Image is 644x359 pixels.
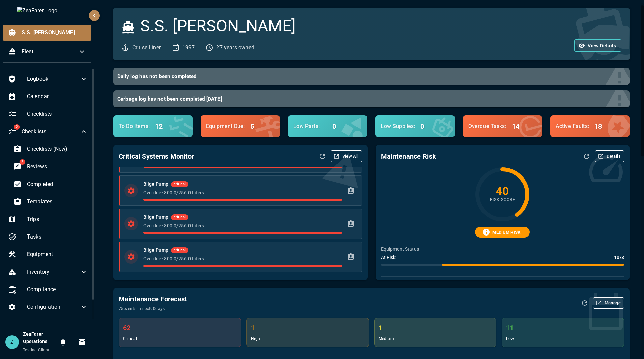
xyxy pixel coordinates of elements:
h6: 62 [123,322,237,333]
button: Refresh Assessment [581,150,592,162]
button: Refresh Forecast [579,297,590,309]
div: Equipment [3,246,93,263]
h6: 0 [332,121,336,132]
div: Completed [8,176,93,192]
h6: 5 [250,121,254,132]
button: Details [595,150,624,162]
p: At Risk [381,254,396,261]
p: 27 years owned [216,44,254,52]
span: Compliance [27,285,88,294]
button: Assign Maintenance Task [345,251,356,263]
div: Compliance [3,281,93,298]
h6: Critical Systems Monitor [119,151,194,162]
p: Cruise Liner [132,44,161,52]
h3: S.S. [PERSON_NAME] [140,17,296,35]
h6: 14 [512,121,519,132]
h6: 1 [251,322,364,333]
p: 10 / 8 [614,254,624,261]
span: 75 events in next 90 days [119,306,165,311]
h6: 12 [155,121,163,132]
h6: Maintenance Forecast [119,294,187,304]
span: low [506,336,514,341]
span: Logbook [27,75,80,83]
p: Active Faults : [556,122,589,130]
span: critical [171,182,188,187]
span: Checklists [27,110,88,118]
span: Risk Score [490,197,515,203]
span: Calendar [27,92,88,101]
h6: 0 [420,121,424,132]
span: high [251,336,260,341]
span: Completed [27,180,88,188]
div: 2Reviews [8,159,93,175]
div: Checklists (New) [8,141,93,157]
h6: Bilge Pump [143,214,168,221]
span: Reviews [27,163,88,171]
h6: 11 [506,322,620,333]
button: Notifications [56,335,70,349]
div: Inventory [3,264,93,280]
span: critical [171,248,188,253]
button: Manage [593,297,624,309]
button: Assign Maintenance Task [345,185,356,196]
span: Checklists (New) [27,145,88,153]
button: View All [331,150,362,162]
h4: 40 [496,185,509,197]
span: Tasks [27,233,88,241]
h6: 1 [379,322,492,333]
span: S.S. [PERSON_NAME] [22,29,86,37]
p: 1997 [182,44,195,52]
div: Tasks [3,229,93,245]
h6: Garbage log has not been completed [DATE] [117,94,620,104]
span: medium [379,336,394,341]
button: Garbage log has not been completed [DATE] [113,90,630,108]
span: critical [171,215,188,220]
span: Checklists [22,128,80,136]
p: Overdue • 800.0 / 256.0 Liters [143,222,342,229]
div: Z [5,335,19,349]
span: Testing Client [23,348,50,352]
div: Configuration [3,299,93,315]
p: Equipment Due : [206,122,245,130]
span: Templates [27,198,88,206]
div: Trips [3,211,93,227]
p: Low Supplies : [381,122,415,130]
div: Checklists [3,106,93,122]
span: 2 [14,124,20,130]
div: S.S. [PERSON_NAME] [3,25,91,41]
div: Templates [8,194,93,210]
span: Equipment [27,250,88,258]
span: Trips [27,215,88,223]
span: MEDIUM RISK [488,229,524,236]
span: 2 [19,159,25,165]
h6: Bilge Pump [143,247,168,254]
div: Logbook [3,71,93,87]
span: Fleet [22,48,78,56]
div: Calendar [3,88,93,105]
button: Daily log has not been completed [113,68,630,85]
p: Overdue • 800.0 / 256.0 Liters [143,255,342,262]
button: Assign Maintenance Task [345,218,356,229]
h6: Bilge Pump [143,181,168,188]
button: Invitations [75,335,89,349]
p: Low Parts : [293,122,327,130]
span: Configuration [27,303,80,311]
p: To Do Items : [119,122,150,130]
span: Inventory [27,268,80,276]
button: View Details [574,39,621,52]
p: Equipment Status [381,246,624,252]
div: 2Checklists [3,123,93,140]
h6: 18 [594,121,602,132]
h6: Maintenance Risk [381,151,436,162]
p: Overdue Tasks : [468,122,506,130]
h6: Daily log has not been completed [117,72,620,81]
p: Overdue • 800.0 / 256.0 Liters [143,189,342,196]
img: ZeaFarer Logo [17,7,78,15]
div: Fleet [3,44,91,60]
span: critical [123,336,137,341]
h6: ZeaFarer Operations [23,331,56,346]
button: Refresh Data [317,150,328,162]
